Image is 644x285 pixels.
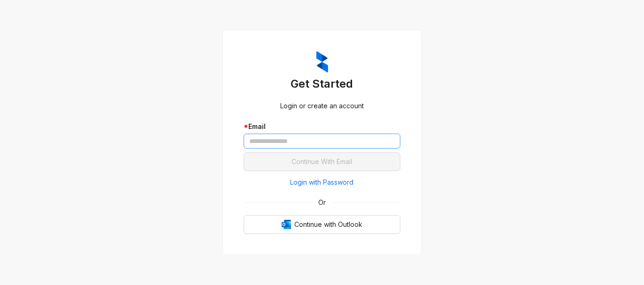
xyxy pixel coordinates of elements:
button: OutlookContinue with Outlook [244,215,400,234]
button: Continue With Email [244,152,400,171]
span: Login with Password [291,177,354,187]
span: Continue with Outlook [295,219,363,230]
span: Or [312,197,332,208]
h3: Get Started [244,76,400,91]
img: ZumaIcon [316,51,328,73]
button: Login with Password [244,175,400,190]
img: Outlook [282,220,291,229]
div: Login or create an account [244,101,400,111]
div: Email [244,121,400,132]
